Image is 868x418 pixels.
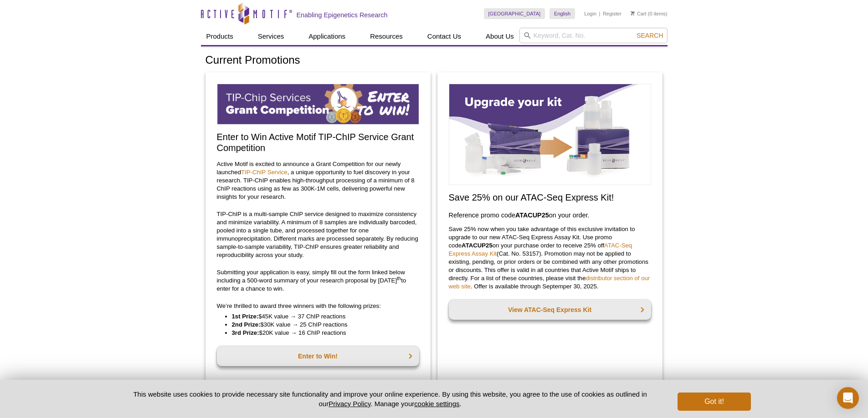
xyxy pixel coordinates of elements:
h2: Enabling Epigenetics Research [297,11,388,19]
h2: Enter to Win Active Motif TIP-ChIP Service Grant Competition [217,131,419,153]
li: (0 items) [631,8,668,19]
a: English [550,8,575,19]
a: Login [584,10,596,17]
strong: ATACUP25 [462,242,493,249]
a: Services [252,28,290,45]
a: TIP-ChIP Service [241,169,288,176]
a: Enter to Win! [217,346,419,366]
li: | [599,8,601,19]
sup: th [397,275,401,281]
a: Resources [365,28,408,45]
a: Register [603,10,621,17]
h3: Reference promo code on your order. [449,210,651,221]
strong: 3rd Prize: [232,329,259,336]
strong: ATACUP25 [515,212,549,219]
p: We’re thrilled to award three winners with the following prizes: [217,302,419,310]
a: Privacy Policy [329,400,370,408]
li: $30K value → 25 ChIP reactions [232,321,410,329]
p: Save 25% now when you take advantage of this exclusive invitation to upgrade to our new ATAC-Seq ... [449,225,651,291]
input: Keyword, Cat. No. [519,28,668,43]
p: Active Motif is excited to announce a Grant Competition for our newly launched , a unique opportu... [217,160,419,201]
span: Search [637,32,663,39]
img: TIP-ChIP Service Grant Competition [217,84,419,125]
div: Open Intercom Messenger [837,387,859,409]
a: Cart [631,10,647,17]
strong: 1st Prize: [232,313,259,320]
a: [GEOGRAPHIC_DATA] [484,8,545,19]
img: Save on ATAC-Seq Express Assay Kit [449,84,651,185]
h2: Save 25% on our ATAC-Seq Express Kit! [449,192,651,203]
li: $45K value → 37 ChIP reactions [232,312,410,321]
p: This website uses cookies to provide necessary site functionality and improve your online experie... [118,389,663,408]
a: About Us [480,28,519,45]
button: Search [634,31,666,40]
h1: Current Promotions [205,54,663,67]
a: Products [201,28,239,45]
button: Got it! [678,393,750,411]
p: TIP-ChIP is a multi-sample ChIP service designed to maximize consistency and minimize variability... [217,210,419,259]
button: cookie settings [414,400,459,408]
strong: 2nd Prize: [232,321,261,328]
li: $20K value → 16 ChIP reactions [232,329,410,337]
img: Your Cart [631,11,635,15]
p: Submitting your application is easy, simply fill out the form linked below including a 500-word s... [217,268,419,293]
a: View ATAC-Seq Express Kit [449,300,651,320]
a: Applications [303,28,351,45]
a: Contact Us [422,28,467,45]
